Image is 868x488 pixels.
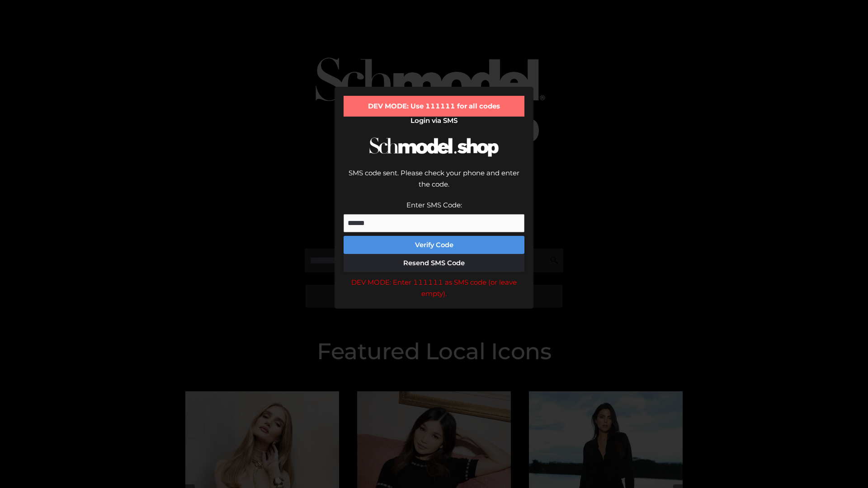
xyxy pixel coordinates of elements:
button: Resend SMS Code [344,254,524,272]
div: SMS code sent. Please check your phone and enter the code. [344,167,524,199]
img: Schmodel Logo [366,129,502,165]
label: Enter SMS Code: [406,201,462,209]
h2: Login via SMS [344,117,524,125]
div: DEV MODE: Enter 111111 as SMS code (or leave empty). [344,277,524,300]
div: DEV MODE: Use 111111 for all codes [344,96,524,117]
button: Verify Code [344,236,524,254]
